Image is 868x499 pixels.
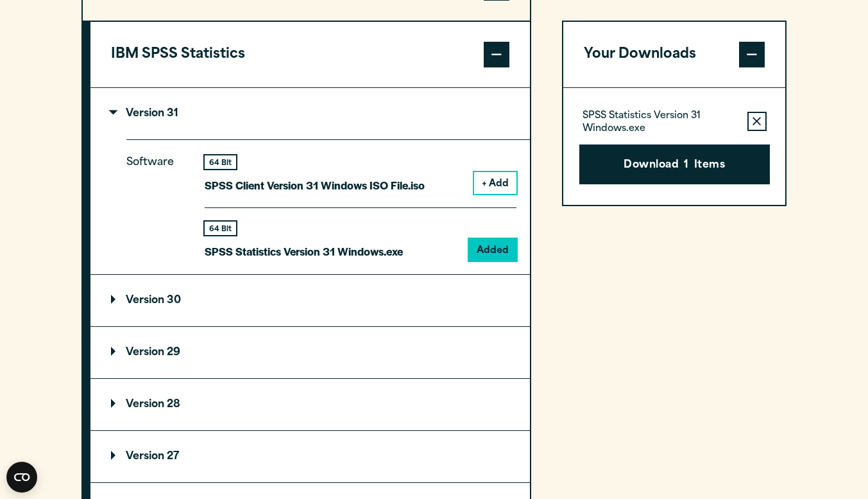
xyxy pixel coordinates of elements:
p: SPSS Statistics Version 31 Windows.exe [583,110,737,136]
p: Version 29 [111,347,180,358]
p: Version 27 [111,451,179,462]
p: Version 30 [111,295,181,306]
summary: Version 29 [90,327,530,378]
button: IBM SPSS Statistics [90,22,530,87]
button: Your Downloads [563,22,786,87]
button: Download1Items [579,144,770,184]
summary: Version 30 [90,275,530,326]
summary: Version 31 [90,88,530,139]
p: Version 28 [111,399,180,410]
p: Version 31 [111,109,178,119]
p: Software [126,153,184,250]
button: Open CMP widget [6,462,37,493]
div: 64 Bit [205,155,236,169]
p: SPSS Statistics Version 31 Windows.exe [205,242,403,261]
button: Added [469,239,516,261]
div: Your Downloads [563,87,786,205]
button: + Add [474,172,516,194]
summary: Version 28 [90,379,530,430]
div: 64 Bit [205,222,236,235]
span: 1 [684,157,688,174]
summary: Version 27 [90,431,530,482]
p: SPSS Client Version 31 Windows ISO File.iso [205,176,425,195]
